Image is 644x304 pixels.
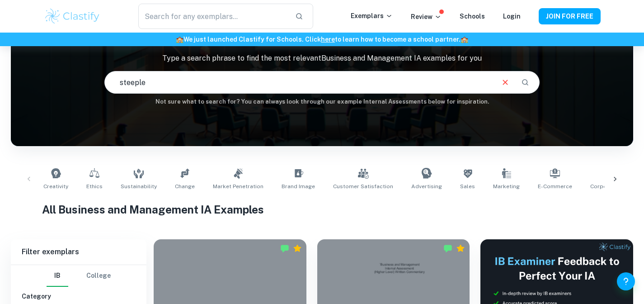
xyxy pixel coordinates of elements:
[47,265,111,287] div: Filter type choice
[175,182,195,190] span: Change
[105,70,494,95] input: E.g. tech company expansion, marketing strategies, motivation theories...
[351,11,393,21] p: Exemplars
[460,182,475,190] span: Sales
[497,74,514,91] button: Clear
[461,36,468,43] span: 🏫
[456,244,465,253] div: Premium
[411,182,442,190] span: Advertising
[176,36,183,43] span: 🏫
[11,239,146,265] h6: Filter exemplars
[333,182,393,190] span: Customer Satisfaction
[282,182,315,190] span: Brand Image
[86,182,103,190] span: Ethics
[47,265,68,287] button: IB
[460,13,485,20] a: Schools
[493,182,520,190] span: Marketing
[411,12,442,22] p: Review
[538,182,572,190] span: E-commerce
[22,291,136,301] h6: Category
[138,4,287,29] input: Search for any exemplars...
[11,97,633,106] h6: Not sure what to search for? You can always look through our example Internal Assessments below f...
[517,75,533,90] button: Search
[44,7,101,25] img: Clastify logo
[11,53,633,64] p: Type a search phrase to find the most relevant Business and Management IA examples for you
[121,182,157,190] span: Sustainability
[280,244,289,253] img: Marked
[86,265,111,287] button: College
[539,8,601,24] button: JOIN FOR FREE
[42,201,602,218] h1: All Business and Management IA Examples
[213,182,263,190] span: Market Penetration
[43,182,68,190] span: Creativity
[321,36,335,43] a: here
[2,34,642,44] h6: We just launched Clastify for Schools. Click to learn how to become a school partner.
[617,272,635,290] button: Help and Feedback
[293,244,302,253] div: Premium
[443,244,452,253] img: Marked
[503,13,521,20] a: Login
